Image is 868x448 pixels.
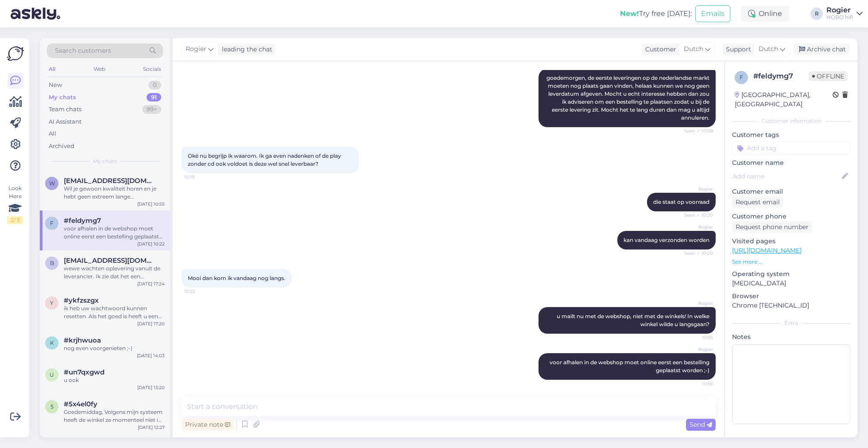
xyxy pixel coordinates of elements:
[92,63,107,75] div: Web
[732,196,783,208] div: Request email
[64,177,156,185] span: wlaadwishaupt@hotmail.com
[642,45,676,54] div: Customer
[732,212,850,221] p: Customer phone
[810,8,823,20] div: R
[620,9,639,18] b: New!
[732,141,850,155] input: Add a tag
[826,14,853,21] div: HOBO hifi
[64,217,101,225] span: #feldymg7
[620,8,692,19] div: Try free [DATE]:
[732,187,850,196] p: Customer email
[64,296,99,304] span: #ykfzszgx
[188,275,285,281] span: Mooi dan kom ik vandaag nog langs.
[47,63,57,75] div: All
[49,81,62,90] div: New
[64,400,97,408] span: #5x4el0fy
[732,130,850,140] p: Customer tags
[55,46,111,55] span: Search customers
[64,257,156,265] span: boris9@me.com
[64,265,165,280] div: wewe wachten oplevering vanuit de leverancier. Ik zie dat het een bestelling van vandaag is?
[680,346,713,353] span: Rogier
[49,129,56,138] div: All
[7,184,23,224] div: Look Here
[680,224,713,230] span: Rogier
[759,44,778,54] span: Dutch
[690,421,712,429] span: Send
[680,300,713,307] span: Rogier
[50,300,54,306] span: y
[137,384,165,391] div: [DATE] 13:20
[732,279,850,288] p: [MEDICAL_DATA]
[653,199,709,205] span: die staat op voorraad
[184,288,217,295] span: 10:22
[138,424,165,431] div: [DATE] 12:27
[148,81,161,90] div: 0
[740,74,743,81] span: f
[49,142,74,151] div: Archived
[680,128,713,134] span: Seen ✓ 10:08
[50,260,54,266] span: b
[624,237,709,243] span: kan vandaag verzonden worden
[64,368,105,376] span: #un7qxgwd
[50,371,54,378] span: u
[794,43,849,55] div: Archive chat
[732,171,840,181] input: Add name
[557,313,711,327] span: u mailt nu met de webshop, niet met de winkels! In welke winkel wilde u langsgaan?
[218,45,272,54] div: leading the chat
[680,186,713,192] span: Rogier
[141,63,163,75] div: Socials
[7,45,24,62] img: Askly Logo
[64,225,165,241] div: voor afhalen in de webshop moet online eerst een bestelling geplaatst worden ;-)
[64,336,101,344] span: #krjhwuoa
[49,105,81,114] div: Team chats
[64,376,165,384] div: u ook
[184,174,217,180] span: 10:19
[732,258,850,266] p: See more ...
[722,45,751,54] div: Support
[826,7,863,21] a: RogierHOBO hifi
[137,352,165,359] div: [DATE] 14:03
[49,93,76,102] div: My chats
[680,212,713,218] span: Seen ✓ 10:20
[735,90,833,109] div: [GEOGRAPHIC_DATA], [GEOGRAPHIC_DATA]
[50,403,54,410] span: 5
[188,152,342,167] span: Oké nu begrijp ik waarom. Ik ga even nadenken of de play zonder cd ook voldoet is deze wel snel l...
[550,359,711,374] span: voor afhalen in de webshop moet online eerst een bestelling geplaatst worden ;-)
[64,304,165,320] div: ik heb uw wachtwoord kunnen resetten. Als het goed is heeft u een mail ontvangen op: [EMAIL_ADDRE...
[64,344,165,352] div: nog even voorgenieten ;-)
[753,71,809,82] div: # feldymg7
[49,180,55,187] span: w
[186,44,206,54] span: Rogier
[732,117,850,125] div: Customer information
[93,157,117,165] span: My chats
[732,246,802,254] a: [URL][DOMAIN_NAME]
[741,6,789,22] div: Online
[137,320,165,327] div: [DATE] 17:20
[680,334,713,341] span: 10:55
[142,105,161,114] div: 99+
[137,201,165,207] div: [DATE] 10:55
[732,332,850,342] p: Notes
[50,339,54,346] span: k
[137,280,165,287] div: [DATE] 17:24
[137,241,165,247] div: [DATE] 10:22
[732,158,850,168] p: Customer name
[49,117,81,126] div: AI Assistant
[826,7,853,14] div: Rogier
[732,237,850,246] p: Visited pages
[546,74,711,121] span: goedemorgen, de eerste leveringen op de nederlandse markt moeten nog plaats gaan vinden, helaas k...
[147,93,161,102] div: 91
[732,292,850,301] p: Browser
[732,319,850,327] div: Extra
[732,221,812,233] div: Request phone number
[64,408,165,424] div: Goedemiddag, Volgens mijn systeem heeft de winkel ze momenteel niet in huis, maar ik kan niet zio...
[695,5,730,22] button: Emails
[732,269,850,279] p: Operating system
[7,216,23,224] div: 2 / 3
[732,301,850,310] p: Chrome [TECHNICAL_ID]
[680,380,713,387] span: 10:56
[50,220,54,226] span: f
[64,185,165,201] div: Wil je gewoon kwaliteit horen en je hebt geen extreem lange kabeltrajecten? Dan is de AudioQuest ...
[809,71,848,81] span: Offline
[680,250,713,257] span: Seen ✓ 10:20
